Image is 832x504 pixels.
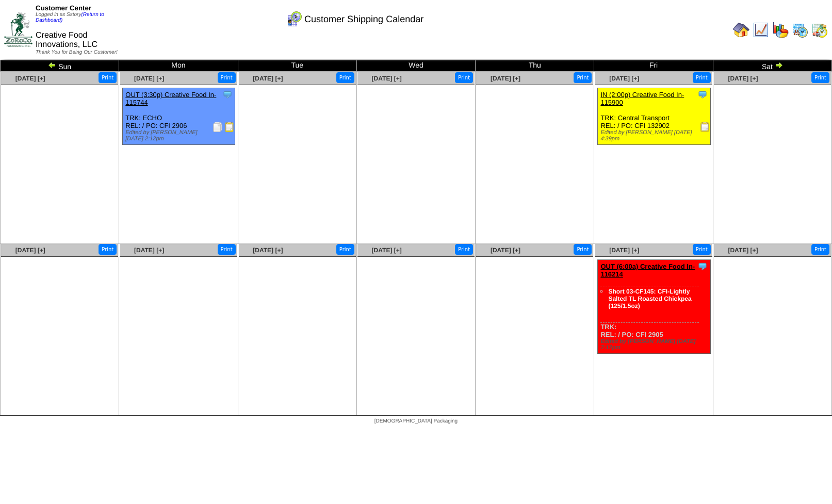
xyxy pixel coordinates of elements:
img: arrowleft.gif [48,61,56,69]
td: Thu [476,60,594,72]
a: Short 03-CF145: CFI-Lightly Salted TL Roasted Chickpea (125/1.5oz) [608,288,691,310]
a: [DATE] [+] [253,247,283,254]
img: line_graph.gif [753,22,769,38]
img: calendarcustomer.gif [286,11,302,27]
div: Edited by [PERSON_NAME] [DATE] 7:17pm [600,338,710,351]
div: TRK: REL: / PO: CFI 2905 [598,260,710,354]
div: TRK: ECHO REL: / PO: CFI 2906 [123,88,235,145]
img: ZoRoCo_Logo(Green%26Foil)%20jpg.webp [4,12,32,47]
button: Print [811,244,829,255]
button: Print [574,72,592,83]
img: home.gif [733,22,749,38]
button: Print [336,72,354,83]
img: Tooltip [697,89,708,100]
span: Customer Shipping Calendar [304,14,423,25]
button: Print [455,244,473,255]
a: [DATE] [+] [134,247,164,254]
td: Mon [119,60,238,72]
button: Print [99,244,117,255]
a: [DATE] [+] [15,75,45,82]
a: [DATE] [+] [134,75,164,82]
button: Print [336,244,354,255]
img: Receiving Document [700,122,710,132]
button: Print [811,72,829,83]
td: Sat [713,60,831,72]
button: Print [455,72,473,83]
div: TRK: Central Transport REL: / PO: CFI 132902 [598,88,710,145]
a: [DATE] [+] [372,75,402,82]
a: [DATE] [+] [253,75,283,82]
span: Thank You for Being Our Customer! [36,50,118,55]
a: OUT (6:00a) Creative Food In-116214 [600,263,695,278]
button: Print [99,72,117,83]
button: Print [574,244,592,255]
a: [DATE] [+] [15,247,45,254]
img: Packing Slip [213,122,223,132]
button: Print [693,72,711,83]
a: IN (2:00p) Creative Food In-115900 [600,91,684,106]
img: graph.gif [772,22,789,38]
img: Bill of Lading [224,122,235,132]
a: [DATE] [+] [491,247,520,254]
img: Tooltip [697,261,708,271]
a: [DATE] [+] [609,75,639,82]
img: arrowright.gif [775,61,783,69]
button: Print [693,244,711,255]
div: Edited by [PERSON_NAME] [DATE] 4:39pm [600,129,710,142]
a: [DATE] [+] [372,247,402,254]
td: Fri [594,60,713,72]
a: [DATE] [+] [491,75,520,82]
button: Print [218,244,236,255]
a: OUT (3:30p) Creative Food In-115744 [125,91,216,106]
a: [DATE] [+] [609,247,639,254]
a: (Return to Dashboard) [36,12,104,23]
img: Tooltip [222,89,233,100]
button: Print [218,72,236,83]
td: Sun [1,60,119,72]
td: Tue [238,60,356,72]
a: [DATE] [+] [728,75,758,82]
img: calendarprod.gif [792,22,808,38]
span: Creative Food Innovations, LLC [36,31,97,49]
img: calendarinout.gif [811,22,828,38]
td: Wed [356,60,475,72]
a: [DATE] [+] [728,247,758,254]
div: Edited by [PERSON_NAME] [DATE] 2:12pm [125,129,235,142]
span: [DEMOGRAPHIC_DATA] Packaging [374,418,458,424]
span: Customer Center [36,4,91,12]
span: Logged in as Sstory [36,12,104,23]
